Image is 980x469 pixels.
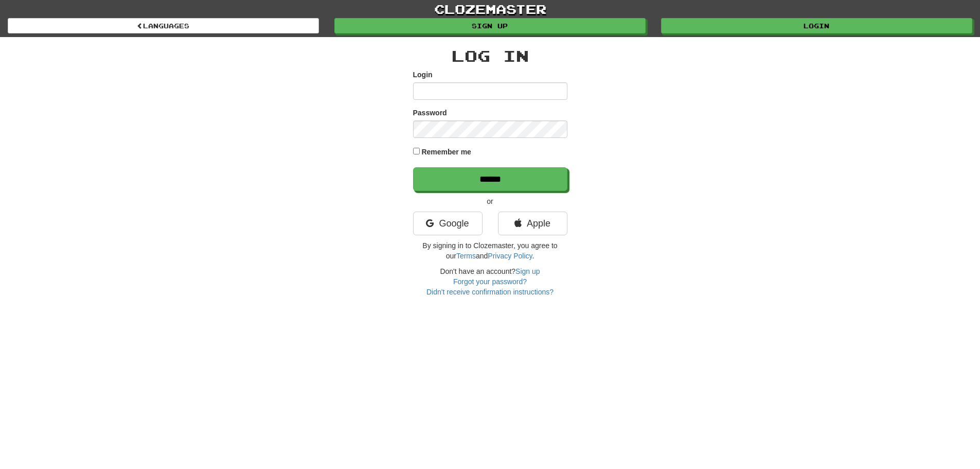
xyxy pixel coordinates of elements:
label: Remember me [421,147,471,157]
p: or [413,196,567,206]
h2: Log In [413,47,567,64]
p: By signing in to Clozemaster, you agree to our and . [413,240,567,261]
div: Don't have an account? [413,266,567,297]
a: Login [661,18,972,33]
a: Forgot your password? [453,277,527,286]
a: Apple [498,212,567,235]
a: Terms [456,252,476,260]
a: Google [413,212,483,235]
label: Password [413,108,447,118]
a: Languages [8,18,319,33]
a: Privacy Policy [488,252,532,260]
a: Sign up [515,267,540,275]
a: Sign up [334,18,646,33]
a: Didn't receive confirmation instructions? [426,288,554,296]
label: Login [413,70,433,80]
